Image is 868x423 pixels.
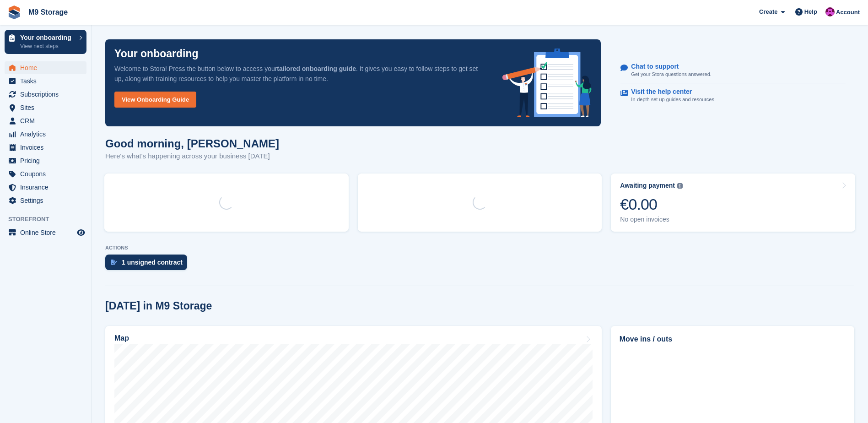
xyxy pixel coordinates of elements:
[20,128,75,141] span: Analytics
[5,88,86,101] a: menu
[5,154,86,167] a: menu
[5,75,86,87] a: menu
[114,49,199,59] p: Your onboarding
[105,300,212,312] h2: [DATE] in M9 Storage
[611,174,855,232] a: Awaiting payment €0.00 No open invoices
[20,168,75,180] span: Coupons
[804,7,817,16] span: Help
[20,181,75,194] span: Insurance
[620,182,675,190] div: Awaiting payment
[5,128,86,141] a: menu
[7,5,21,19] img: stora-icon-8386f47178a22dfd0bd8f6a31ec36ba5ce8667c1dd55bd0f319d3a0aa187defe.svg
[114,334,129,342] h2: Map
[25,5,71,20] a: M9 Storage
[20,194,75,207] span: Settings
[20,88,75,101] span: Subscriptions
[5,226,86,239] a: menu
[620,83,846,108] a: Visit the help center In-depth set up guides and resources.
[502,49,592,117] img: onboarding-info-6c161a55d2c0e0a8cae90662b2fe09162a5109e8cc188191df67fb4f79e88e88.svg
[105,151,279,162] p: Here's what's happening across your business [DATE]
[620,195,683,214] div: €0.00
[631,96,716,103] p: In-depth set up guides and resources.
[20,34,75,41] p: Your onboarding
[5,101,86,114] a: menu
[20,226,75,239] span: Online Store
[5,30,86,54] a: Your onboarding View next steps
[20,114,75,127] span: CRM
[20,42,75,50] p: View next steps
[5,181,86,194] a: menu
[631,63,704,70] p: Chat to support
[20,154,75,167] span: Pricing
[20,141,75,154] span: Invoices
[277,65,356,72] strong: tailored onboarding guide
[825,7,835,16] img: John Doyle
[5,168,86,180] a: menu
[111,260,117,265] img: contract_signature_icon-13c848040528278c33f63329250d36e43548de30e8caae1d1a13099fd9432cc5.svg
[5,61,86,74] a: menu
[759,7,777,16] span: Create
[114,64,488,84] p: Welcome to Stora! Press the button below to access your . It gives you easy to follow steps to ge...
[677,183,683,189] img: icon-info-grey-7440780725fd019a000dd9b08b2336e03edf1995a4989e88bcd33f0948082b44.svg
[105,137,279,150] h1: Good morning, [PERSON_NAME]
[620,58,846,83] a: Chat to support Get your Stora questions answered.
[105,245,854,251] p: ACTIONS
[20,101,75,114] span: Sites
[8,215,91,224] span: Storefront
[620,334,846,345] h2: Move ins / outs
[620,216,683,223] div: No open invoices
[631,88,708,96] p: Visit the help center
[114,92,196,108] a: View Onboarding Guide
[631,70,711,78] p: Get your Stora questions answered.
[5,194,86,207] a: menu
[105,255,192,275] a: 1 unsigned contract
[20,61,75,74] span: Home
[122,259,183,266] div: 1 unsigned contract
[836,8,860,17] span: Account
[5,141,86,154] a: menu
[5,114,86,127] a: menu
[75,227,86,238] a: Preview store
[20,75,75,87] span: Tasks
